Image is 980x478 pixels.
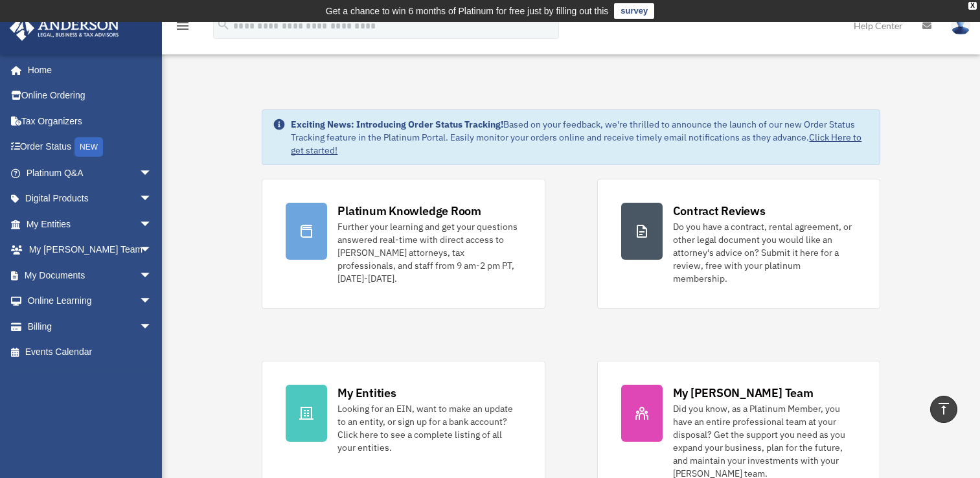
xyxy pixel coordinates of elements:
a: My Documentsarrow_drop_down [9,262,172,288]
a: Tax Organizers [9,108,172,134]
a: menu [175,23,190,34]
a: Digital Productsarrow_drop_down [9,186,172,212]
span: arrow_drop_down [139,262,165,289]
a: Online Learningarrow_drop_down [9,288,172,314]
div: My [PERSON_NAME] Team [673,385,814,401]
a: Events Calendar [9,339,172,365]
div: Get a chance to win 6 months of Platinum for free just by filling out this [326,3,609,19]
a: Order StatusNEW [9,134,172,161]
div: Looking for an EIN, want to make an update to an entity, or sign up for a bank account? Click her... [337,402,521,454]
span: arrow_drop_down [139,160,165,187]
div: Further your learning and get your questions answered real-time with direct access to [PERSON_NAM... [337,220,521,285]
a: Contract Reviews Do you have a contract, rental agreement, or other legal document you would like... [597,179,880,309]
div: My Entities [337,385,396,401]
div: close [968,2,977,10]
i: menu [175,18,190,34]
a: My Entitiesarrow_drop_down [9,211,172,237]
span: arrow_drop_down [139,211,165,238]
a: Platinum Q&Aarrow_drop_down [9,160,172,186]
a: survey [614,3,654,19]
a: Billingarrow_drop_down [9,313,172,339]
a: Click Here to get started! [291,131,861,156]
img: Anderson Advisors Platinum Portal [6,16,123,41]
a: Platinum Knowledge Room Further your learning and get your questions answered real-time with dire... [262,179,545,309]
span: arrow_drop_down [139,237,165,264]
div: Contract Reviews [673,203,766,219]
span: arrow_drop_down [139,288,165,315]
div: Platinum Knowledge Room [337,203,481,219]
a: Home [9,57,165,83]
span: arrow_drop_down [139,313,165,340]
a: vertical_align_top [930,396,957,423]
span: arrow_drop_down [139,186,165,212]
div: Based on your feedback, we're thrilled to announce the launch of our new Order Status Tracking fe... [291,118,869,157]
div: NEW [74,137,103,157]
strong: Exciting News: Introducing Order Status Tracking! [291,119,503,130]
img: User Pic [951,16,970,35]
i: search [216,17,231,32]
i: vertical_align_top [936,401,952,416]
a: My [PERSON_NAME] Teamarrow_drop_down [9,237,172,263]
div: Do you have a contract, rental agreement, or other legal document you would like an attorney's ad... [673,220,856,285]
a: Online Ordering [9,83,172,109]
